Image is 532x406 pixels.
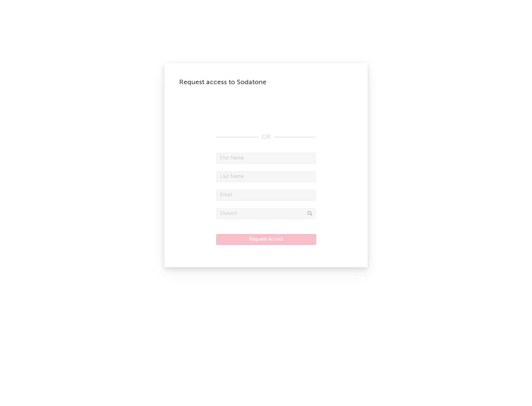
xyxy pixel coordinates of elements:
div: OR [216,133,316,142]
input: Last Name [216,171,316,182]
div: Request access to Sodatone [179,78,353,87]
input: First Name [216,153,316,164]
input: Email [216,190,316,201]
input: Division [216,208,316,219]
button: Request Access [216,234,316,245]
